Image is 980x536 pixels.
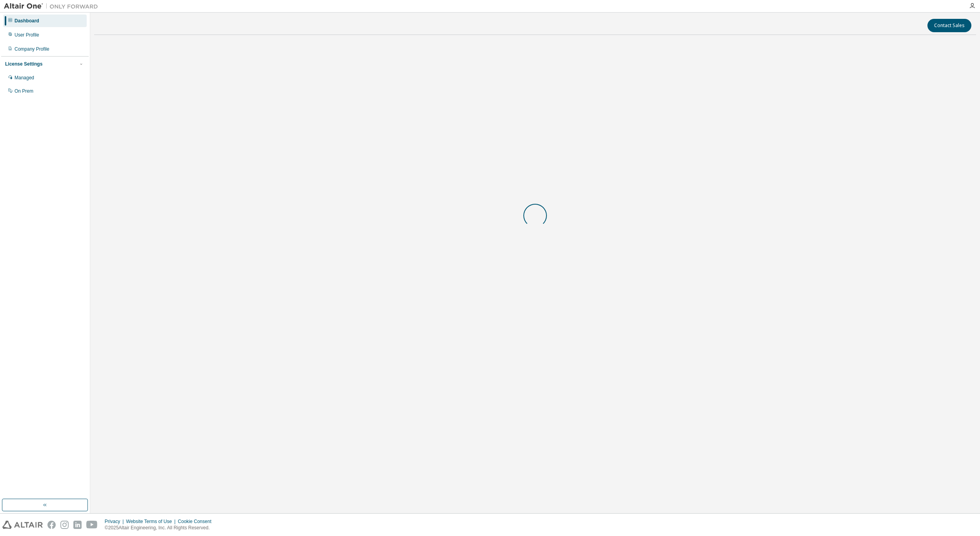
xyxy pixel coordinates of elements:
img: linkedin.svg [73,521,82,529]
div: Managed [15,75,34,81]
img: instagram.svg [60,521,69,529]
p: © 2025 Altair Engineering, Inc. All Rights Reserved. [105,525,216,531]
div: User Profile [15,32,39,38]
div: License Settings [5,61,42,67]
img: youtube.svg [86,521,98,529]
div: Dashboard [15,18,39,24]
div: On Prem [15,88,33,94]
div: Cookie Consent [178,518,216,525]
div: Company Profile [15,46,49,52]
img: facebook.svg [47,521,56,529]
button: Contact Sales [927,19,971,32]
img: altair_logo.svg [2,521,43,529]
img: Altair One [4,2,102,10]
div: Privacy [105,518,126,525]
div: Website Terms of Use [126,518,178,525]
